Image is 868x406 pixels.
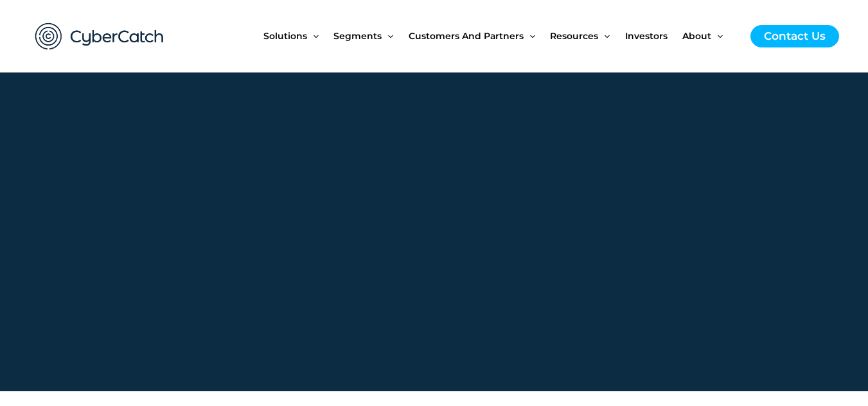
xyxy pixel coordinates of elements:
[409,9,524,63] span: Customers and Partners
[382,9,393,63] span: Menu Toggle
[750,25,839,47] a: Contact Us
[625,9,682,63] a: Investors
[550,9,598,63] span: Resources
[625,9,668,63] span: Investors
[307,9,319,63] span: Menu Toggle
[263,9,738,63] nav: Site Navigation: New Main Menu
[333,9,382,63] span: Segments
[598,9,610,63] span: Menu Toggle
[263,9,307,63] span: Solutions
[22,10,177,63] img: CyberCatch
[524,9,535,63] span: Menu Toggle
[682,9,711,63] span: About
[711,9,723,63] span: Menu Toggle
